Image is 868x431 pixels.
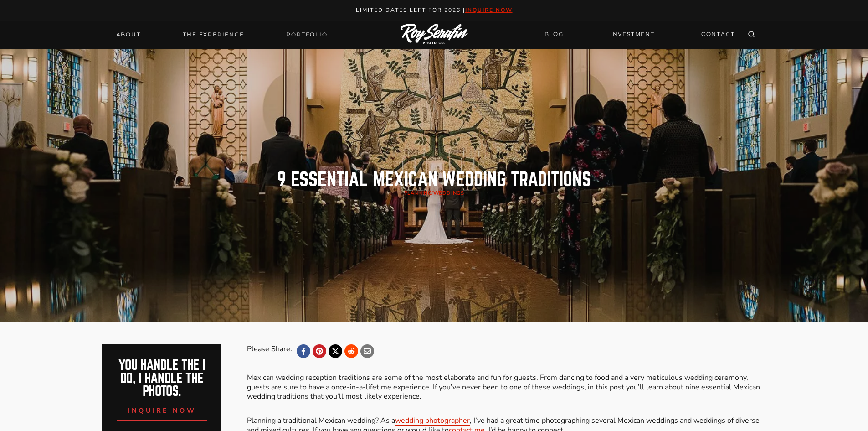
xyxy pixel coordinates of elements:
[111,28,146,41] a: About
[117,398,207,421] a: inquire now
[247,344,292,358] div: Please Share:
[404,190,431,197] a: planning
[465,6,513,14] a: inquire now
[281,28,333,41] a: Portfolio
[360,344,374,358] a: Email
[344,344,358,358] a: Reddit
[745,28,758,41] button: View Search Form
[433,190,464,197] a: Weddings
[10,5,858,15] p: Limited Dates LEft for 2026 |
[277,171,591,189] h1: 9 Essential Mexican Wedding Traditions
[539,26,569,42] a: BLOG
[404,190,464,197] span: /
[605,26,660,42] a: INVESTMENT
[329,344,342,358] a: X
[539,26,740,42] nav: Secondary Navigation
[247,373,765,401] p: Mexican wedding reception traditions are some of the most elaborate and fun for guests. From danc...
[313,344,326,358] a: Pinterest
[395,415,470,426] a: wedding photographer
[177,28,249,41] a: THE EXPERIENCE
[128,406,196,415] span: inquire now
[112,359,212,398] h2: You handle the i do, I handle the photos.
[401,24,468,45] img: Logo of Roy Serafin Photo Co., featuring stylized text in white on a light background, representi...
[696,26,740,42] a: CONTACT
[111,28,333,41] nav: Primary Navigation
[297,344,310,358] a: Facebook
